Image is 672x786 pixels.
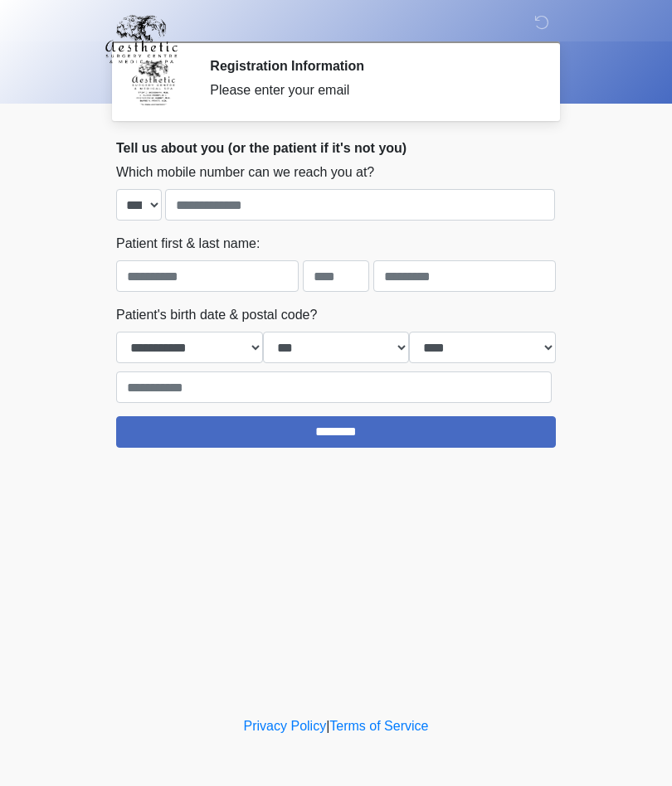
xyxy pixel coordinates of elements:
[116,140,556,156] h2: Tell us about you (or the patient if it's not you)
[116,234,260,254] label: Patient first & last name:
[129,58,178,108] img: Agent Avatar
[210,80,531,100] div: Please enter your email
[116,305,317,325] label: Patient's birth date & postal code?
[329,719,428,733] a: Terms of Service
[100,12,183,65] img: Aesthetic Surgery Centre, PLLC Logo
[116,163,374,182] label: Which mobile number can we reach you at?
[244,719,327,733] a: Privacy Policy
[326,719,329,733] a: |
